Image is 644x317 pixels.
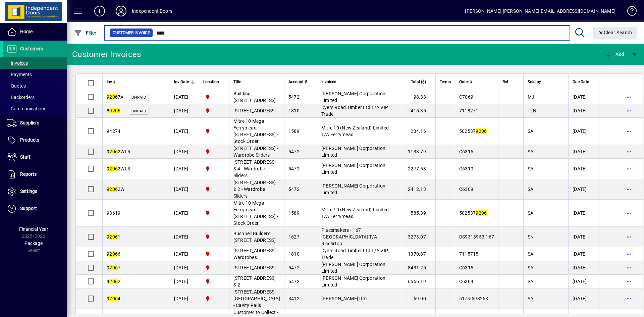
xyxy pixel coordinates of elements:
a: Suppliers [3,115,67,131]
span: C6310 [459,166,473,171]
span: Clear Search [598,30,632,35]
div: Due Date [573,78,595,86]
a: Invoices [3,57,67,69]
span: C6309 [459,187,473,192]
a: Payments [3,69,67,80]
td: [DATE] [170,227,199,247]
span: Due Date [573,78,589,86]
a: Reports [3,166,67,183]
span: Christchurch [203,250,225,258]
div: [PERSON_NAME] [PERSON_NAME][EMAIL_ADDRESS][DOMAIN_NAME] [465,6,615,16]
span: 6 [107,251,120,257]
span: 5472 [288,187,300,192]
span: Backorders [7,95,35,100]
span: Dyers Road Timber Ltd T/A VIP Trade [321,105,388,117]
td: [DATE] [568,261,599,275]
td: [DATE] [170,288,199,309]
div: Inv Date [174,78,195,86]
div: Order # [459,78,494,86]
span: 5472 [288,265,300,270]
span: Invoices [7,60,28,66]
span: 4 [107,296,120,301]
span: 5472 [288,94,300,100]
td: [DATE] [568,104,599,118]
button: Profile [110,5,132,17]
span: Add [604,52,624,57]
span: [STREET_ADDRESS][GEOGRAPHIC_DATA] - Cavity Rails [233,289,280,308]
button: More options [624,184,634,195]
td: [DATE] [170,275,199,288]
span: Christchurch [203,264,225,271]
td: [DATE] [170,200,199,227]
span: Dyers Road Timber Ltd T/A VIP Trade [321,248,388,260]
button: More options [624,262,634,273]
span: 502537 [459,210,487,216]
span: Order # [459,78,472,86]
div: Invoiced [321,78,397,86]
span: 502537 [459,128,487,134]
span: Ref [502,78,508,86]
span: Package [24,241,43,246]
span: Title [233,78,241,86]
td: 234.16 [401,118,435,145]
span: [PERSON_NAME] Corporation Limited [321,91,385,103]
span: 7115715 [459,251,479,257]
span: 5472 [288,166,300,171]
span: Total ($) [411,78,426,86]
div: Total ($) [405,78,432,86]
span: Placemakers - 167 [GEOGRAPHIC_DATA] T/A Riccarton [321,227,377,246]
span: Christchurch [203,127,225,135]
span: Inv # [107,78,115,86]
button: More options [624,231,634,242]
td: [DATE] [170,179,199,200]
td: 69.00 [401,288,435,309]
em: 9206 [107,187,118,192]
span: Christchurch [203,165,225,172]
span: [STREET_ADDRESS] - Wardrobes [233,248,279,260]
span: C6315 [459,265,473,270]
span: Inv Date [174,78,189,86]
td: [DATE] [568,118,599,145]
span: Christchurch [203,186,225,193]
span: Suppliers [20,120,39,125]
div: Ref [502,78,519,86]
a: Knowledge Base [622,1,636,23]
span: [PERSON_NAME] Corporation Limited [321,262,385,274]
span: Unpaid [131,95,146,100]
td: 3273.07 [401,227,435,247]
span: Christchurch [203,107,225,114]
span: Customers [20,46,43,51]
span: SA [528,210,534,216]
span: Home [20,29,33,34]
span: Sold by [528,78,541,86]
td: 8431.25 [401,261,435,275]
span: [STREET_ADDRESS] [233,108,276,113]
span: SA [528,265,534,270]
em: 9206 [109,108,120,113]
td: [DATE] [568,179,599,200]
span: 1627 [288,234,300,240]
span: Building [STREET_ADDRESS] [233,91,276,103]
button: More options [624,276,634,287]
span: Communications [7,106,46,111]
span: Payments [7,72,32,77]
a: Quotes [3,80,67,92]
td: [DATE] [170,159,199,179]
a: Home [3,23,67,40]
button: More options [624,92,634,102]
td: 2412.13 [401,179,435,200]
a: Communications [3,103,67,114]
button: Filter [72,27,98,39]
span: C6315 [459,149,473,154]
em: 9206 [476,210,487,216]
span: 5472 [288,279,300,284]
td: [DATE] [568,288,599,309]
td: [DATE] [568,159,599,179]
a: Backorders [3,92,67,103]
span: 3412 [288,296,300,301]
button: Add [602,48,626,60]
span: [STREET_ADDRESS] & 2 [233,275,276,287]
span: Quotes [7,83,26,89]
span: 2W [107,187,125,192]
div: Account # [288,78,313,86]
